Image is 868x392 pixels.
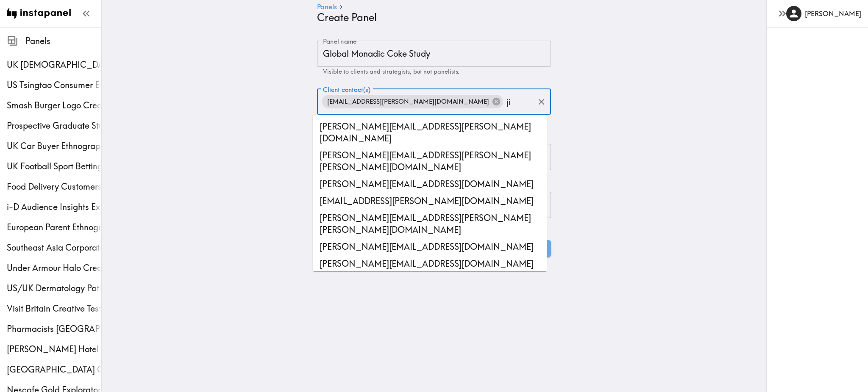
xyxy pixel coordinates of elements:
label: Client contact(s) [323,85,370,94]
li: [EMAIL_ADDRESS][PERSON_NAME][DOMAIN_NAME] [313,193,547,210]
span: i-D Audience Insights Exploratory [7,201,101,213]
div: UK Portuguese Diaspora Ethnography Proposal [7,59,101,71]
span: UK Football Sport Betting Blocks Exploratory [7,160,101,172]
button: Clear [535,95,548,108]
span: European Parent Ethnography [7,221,101,233]
span: [GEOGRAPHIC_DATA] Concept Testing Client-List Recruit [7,364,101,375]
li: [PERSON_NAME][EMAIL_ADDRESS][PERSON_NAME][PERSON_NAME][DOMAIN_NAME] [313,210,547,238]
span: Food Delivery Customers [7,181,101,193]
span: Smash Burger Logo Creative Testing [7,99,101,111]
li: [PERSON_NAME][EMAIL_ADDRESS][DOMAIN_NAME] [313,176,547,193]
li: [PERSON_NAME][EMAIL_ADDRESS][PERSON_NAME][DOMAIN_NAME] [313,118,547,147]
span: Southeast Asia Corporate Executives Multiphase Ethnography [7,242,101,254]
div: [EMAIL_ADDRESS][PERSON_NAME][DOMAIN_NAME] [322,95,503,108]
span: Panels [25,35,101,47]
span: Under Armour Halo Creative Testing [7,262,101,274]
span: US/UK Dermatology Patients Ethnography [7,282,101,294]
span: Visible to clients and strategists, but not panelists. [323,68,459,75]
span: US Tsingtao Consumer Ethnography [7,79,101,91]
div: Conrad Hotel Customer Ethnography [7,343,101,355]
span: Visit Britain Creative Testing [7,303,101,315]
a: Panels [317,3,337,11]
span: [EMAIL_ADDRESS][PERSON_NAME][DOMAIN_NAME] [322,96,494,108]
h6: [PERSON_NAME] [805,9,861,18]
label: Panel name [323,37,357,46]
span: UK [DEMOGRAPHIC_DATA] Diaspora Ethnography Proposal [7,59,101,71]
div: University of Brighton Concept Testing Client-List Recruit [7,364,101,375]
div: Pharmacists Philippines Quant [7,323,101,335]
li: [PERSON_NAME][EMAIL_ADDRESS][DOMAIN_NAME] [313,238,547,255]
li: [PERSON_NAME][EMAIL_ADDRESS][DOMAIN_NAME] [313,255,547,272]
span: Prospective Graduate Student Ethnography [7,120,101,132]
span: UK Car Buyer Ethnography [7,140,101,152]
li: [PERSON_NAME][EMAIL_ADDRESS][PERSON_NAME][PERSON_NAME][DOMAIN_NAME] [313,147,547,176]
span: Pharmacists [GEOGRAPHIC_DATA] Quant [7,323,101,335]
span: [PERSON_NAME] Hotel Customer Ethnography [7,343,101,355]
h4: Create Panel [317,11,544,24]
